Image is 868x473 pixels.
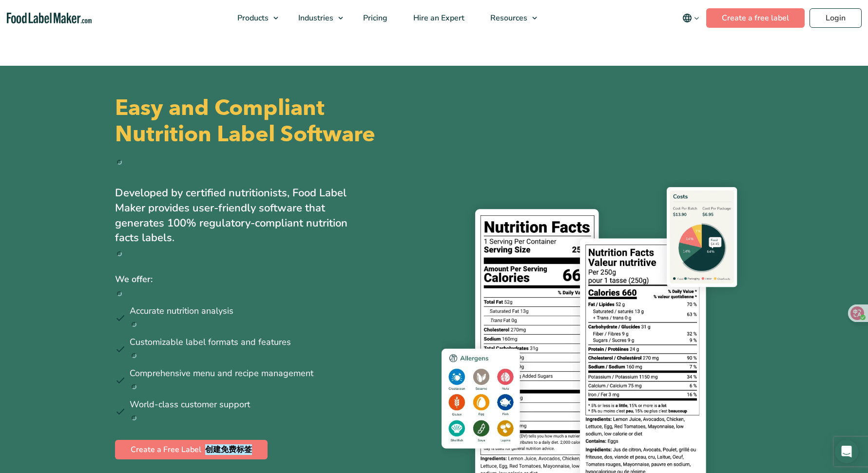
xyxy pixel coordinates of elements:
span: Comprehensive menu and recipe management [130,367,313,393]
span: Customizable label formats and features [130,336,291,362]
a: Login [810,8,862,28]
span: Pricing [360,13,388,23]
span: Accurate nutrition analysis [130,304,233,331]
p: Developed by certified nutritionists, Food Label Maker provides user-friendly software that gener... [115,186,368,261]
span: Industries [295,13,334,23]
span: Resources [487,13,528,23]
a: Create a Free Label 创建免费标签 [115,440,268,459]
span: Hire an Expert [410,13,465,23]
p: We offer: [115,272,427,301]
a: Create a free label [706,8,805,28]
span: World-class customer support [130,398,250,424]
h1: Easy and Compliant Nutrition Label Software [115,95,426,174]
font: 创建免费标签 [205,444,252,455]
div: Open Intercom Messenger [835,440,858,463]
span: Products [234,13,270,23]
